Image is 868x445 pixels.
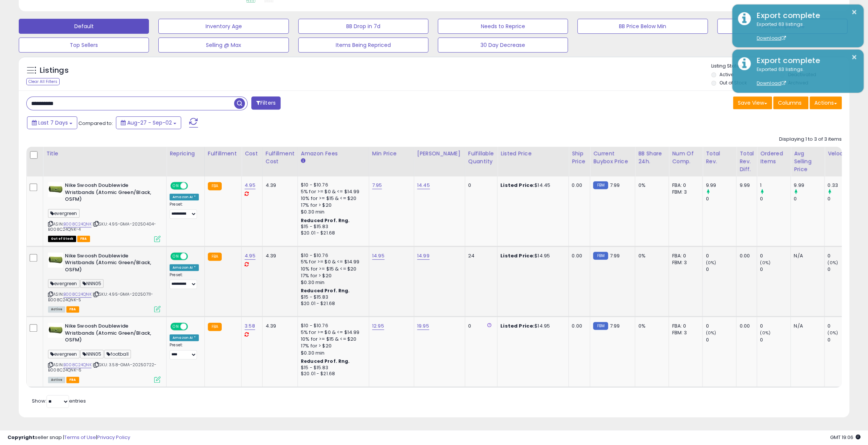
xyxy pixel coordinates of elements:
[778,99,802,107] span: Columns
[751,21,858,42] div: Exported 63 listings.
[208,182,222,190] small: FBA
[572,182,584,189] div: 0.00
[40,65,69,76] h5: Listings
[48,253,161,312] div: ASIN:
[809,96,842,109] button: Actions
[851,53,857,62] button: ×
[572,150,587,165] div: Ship Price
[301,217,350,224] b: Reduced Prof. Rng.
[48,323,161,382] div: ASIN:
[468,182,491,189] div: 0
[208,253,222,261] small: FBA
[719,80,747,86] label: Out of Stock
[572,253,584,259] div: 0.00
[301,195,363,202] div: 10% for >= $15 & <= $20
[32,397,86,404] span: Show: entries
[266,150,294,165] div: Fulfillment Cost
[593,150,632,165] div: Current Buybox Price
[757,80,786,86] a: Download
[830,434,860,441] span: 2025-09-10 19:06 GMT
[417,150,462,158] div: [PERSON_NAME]
[760,260,770,266] small: (0%)
[760,182,790,189] div: 1
[301,294,363,301] div: $15 - $15.83
[610,252,620,259] span: 7.99
[48,253,63,268] img: 51OIfk6z5YL._SL40_.jpg
[19,19,149,34] button: Default
[266,253,292,259] div: 4.39
[301,259,363,265] div: 5% for >= $0 & <= $14.99
[301,329,363,336] div: 5% for >= $0 & <= $14.99
[500,150,565,158] div: Listed Price
[301,371,363,377] div: $20.01 - $21.68
[577,19,707,34] button: BB Price Below Min
[672,182,697,189] div: FBA: 0
[158,19,288,34] button: Inventory Age
[706,260,716,266] small: (0%)
[63,362,92,368] a: B008C24QNK
[751,66,858,87] div: Exported 63 listings.
[751,55,858,66] div: Export complete
[827,330,838,336] small: (0%)
[827,337,858,343] div: 0
[48,236,76,242] span: All listings that are currently out of stock and unavailable for purchase on Amazon
[638,323,663,329] div: 0%
[851,8,857,17] button: ×
[48,182,63,197] img: 51OIfk6z5YL._SL40_.jpg
[672,253,697,259] div: FBA: 0
[672,259,697,266] div: FBM: 3
[706,195,736,202] div: 0
[301,343,363,349] div: 17% for > $20
[417,322,429,330] a: 19.95
[672,150,699,165] div: Num of Comp.
[739,182,751,189] div: 9.99
[610,182,620,189] span: 7.99
[779,136,842,143] div: Displaying 1 to 3 of 3 items
[170,202,199,219] div: Preset:
[739,323,751,329] div: 0.00
[638,253,663,259] div: 0%
[706,253,736,259] div: 0
[760,195,790,202] div: 0
[593,252,608,260] small: FBM
[757,35,786,41] a: Download
[298,38,428,53] button: Items Being Repriced
[500,253,563,259] div: $14.95
[48,377,65,383] span: All listings currently available for purchase on Amazon
[77,236,90,242] span: FBA
[48,291,153,302] span: | SKU: 4.95-GMA-20250711-B008C24QNK-5
[48,362,156,373] span: | SKU: 3.58-GMA-20250722-B008C24QNK-6
[301,230,363,236] div: $20.01 - $21.68
[301,150,366,158] div: Amazon Fees
[672,329,697,336] div: FBM: 3
[301,365,363,371] div: $15 - $15.83
[827,260,838,266] small: (0%)
[298,19,428,34] button: BB Drop in 7d
[65,253,156,275] b: Nike Swoosh Doublewide Wristbands (Atomic Green/Black, OSFM)
[245,252,255,260] a: 4.95
[66,306,79,313] span: FBA
[638,182,663,189] div: 0%
[170,334,199,341] div: Amazon AI *
[187,253,199,259] span: OFF
[301,287,350,294] b: Reduced Prof. Rng.
[48,182,161,241] div: ASIN:
[827,323,858,329] div: 0
[500,182,563,189] div: $14.45
[301,158,305,164] small: Amazon Fees.
[63,221,92,227] a: B008C24QNK
[372,322,384,330] a: 12.95
[500,182,535,189] b: Listed Price:
[372,252,384,260] a: 14.95
[301,266,363,272] div: 10% for >= $15 & <= $20
[827,195,858,202] div: 0
[372,150,411,158] div: Min Price
[104,350,131,358] span: football
[706,323,736,329] div: 0
[827,253,858,259] div: 0
[170,343,199,359] div: Preset:
[468,323,491,329] div: 0
[127,119,172,126] span: Aug-27 - Sep-02
[760,323,790,329] div: 0
[500,252,535,259] b: Listed Price:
